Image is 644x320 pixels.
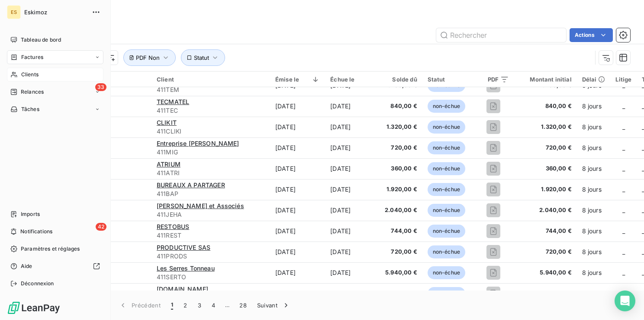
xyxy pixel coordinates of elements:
span: Relances [21,88,44,96]
span: Imports [21,210,40,218]
button: Précédent [113,296,166,314]
td: [DATE] [270,242,325,262]
span: 3.000,00 € [519,289,571,298]
td: 8 jours [577,262,611,283]
span: Paramètres et réglages [21,245,80,253]
div: Solde dû [382,76,417,83]
span: _ [622,186,625,193]
span: 1 [171,301,173,310]
span: 3.000,00 € [382,289,417,298]
td: [DATE] [325,137,377,158]
td: [DATE] [270,200,325,221]
td: [DATE] [270,137,325,158]
td: 8 jours [577,283,611,304]
span: Tableau de bord [21,36,61,44]
td: [DATE] [270,221,325,242]
span: 411PRODS [157,252,265,261]
div: Émise le [275,76,320,83]
span: non-échue [428,100,465,113]
td: 8 jours [577,96,611,117]
span: non-échue [428,204,465,217]
div: Open Intercom Messenger [615,291,635,311]
span: 1.920,00 € [382,185,417,194]
span: 1.920,00 € [519,185,571,194]
td: [DATE] [325,158,377,179]
button: 2 [178,296,192,314]
div: Litige [615,76,631,83]
td: [DATE] [270,262,325,283]
span: _ [622,269,625,276]
div: Statut [428,76,467,83]
td: [DATE] [270,96,325,117]
span: non-échue [428,266,465,279]
span: 2.040,00 € [382,206,417,215]
div: ES [7,5,21,19]
span: CLIKIT [157,119,177,126]
span: 360,00 € [519,164,571,173]
span: _ [622,123,625,131]
span: 411CLIKI [157,127,265,136]
span: 411SERTO [157,273,265,281]
span: 840,00 € [382,102,417,111]
span: Les Serres Tonneau [157,264,215,272]
span: 360,00 € [382,164,417,173]
td: 8 jours [577,137,611,158]
div: PDF [477,76,509,83]
img: Logo LeanPay [7,301,61,315]
td: [DATE] [270,179,325,200]
span: TECMATEL [157,98,189,105]
td: [DATE] [325,283,377,304]
span: _ [622,248,625,255]
td: [DATE] [325,117,377,137]
td: 8 jours [577,158,611,179]
span: 744,00 € [519,227,571,235]
button: 4 [206,296,220,314]
div: Échue le [330,76,372,83]
span: Eskimoz [24,9,87,16]
span: [PERSON_NAME] et Associés [157,202,244,209]
span: … [220,298,234,312]
span: 411TEC [157,106,265,115]
button: Actions [570,28,613,42]
td: [DATE] [325,96,377,117]
span: _ [622,227,625,235]
button: Statut [181,49,225,66]
span: 411REST [157,231,265,240]
span: 720,00 € [382,248,417,256]
td: [DATE] [325,200,377,221]
span: 5.940,00 € [382,268,417,277]
span: Tâches [21,105,39,113]
span: 720,00 € [519,144,571,152]
span: Statut [194,54,209,61]
span: _ [622,165,625,172]
td: 8 jours [577,179,611,200]
span: 2.040,00 € [519,206,571,215]
span: 411JEHA [157,210,265,219]
td: 8 jours [577,200,611,221]
td: [DATE] [325,221,377,242]
span: _ [622,102,625,110]
span: non-échue [428,141,465,154]
button: 3 [193,296,206,314]
span: 5.940,00 € [519,268,571,277]
span: non-échue [428,121,465,134]
span: PDF Non [136,54,160,61]
td: 8 jours [577,242,611,262]
span: non-échue [428,225,465,238]
span: 1.320,00 € [382,123,417,131]
span: 1.320,00 € [519,123,571,131]
div: Client [157,76,265,83]
button: PDF Non [123,49,176,66]
span: Factures [21,53,43,61]
span: 744,00 € [382,227,417,235]
span: 720,00 € [382,144,417,152]
span: Clients [21,71,39,78]
td: [DATE] [325,179,377,200]
td: [DATE] [325,242,377,262]
span: 411TEM [157,85,265,94]
span: [DOMAIN_NAME] [157,285,208,293]
span: PRODUCTIVE SAS [157,244,210,251]
span: _ [622,144,625,151]
span: Notifications [20,228,52,235]
span: non-échue [428,162,465,175]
